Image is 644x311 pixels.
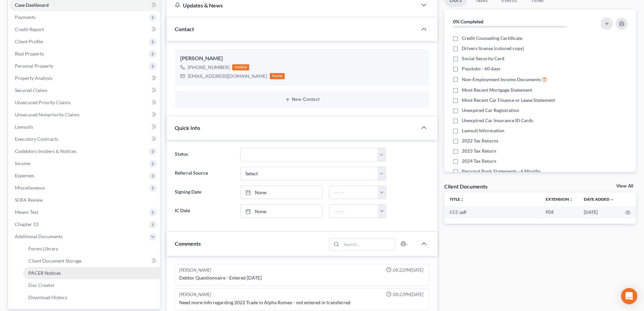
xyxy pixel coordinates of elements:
[15,87,47,93] span: Secured Claims
[341,239,395,250] input: Search...
[180,97,424,102] button: New Contact
[15,51,44,57] span: Real Property
[9,23,160,36] a: Credit Report
[546,197,573,202] a: Extensionunfold_more
[241,205,322,218] a: None
[179,267,211,273] div: [PERSON_NAME]
[330,205,378,218] input: -- : --
[270,73,285,79] div: home
[462,117,533,124] span: Unexpired Car Insurance ID Cards
[171,148,237,161] label: Status
[15,209,38,215] span: Means Test
[171,204,237,218] label: IC Date
[462,87,532,93] span: Most Recent Mortgage Statement
[9,133,160,145] a: Executory Contracts
[28,294,67,300] span: Download History
[179,299,425,306] div: Need more info regarding 2022 Trade in Alpha Romeo - not entered in transferred
[188,73,267,80] div: [EMAIL_ADDRESS][DOMAIN_NAME]
[15,221,39,227] span: Chapter 13
[462,107,519,114] span: Unexpired Car Registration
[393,267,424,273] span: 08:22PM[DATE]
[460,198,464,202] i: unfold_more
[578,206,620,218] td: [DATE]
[15,160,30,166] span: Income
[462,137,498,144] span: 2022 Tax Returns
[393,291,424,298] span: 08:23PM[DATE]
[621,288,637,304] div: Open Intercom Messenger
[15,173,34,178] span: Expenses
[15,124,33,130] span: Lawsuits
[540,206,578,218] td: PDF
[15,185,45,191] span: Miscellaneous
[569,198,573,202] i: unfold_more
[175,2,409,9] div: Updates & News
[15,39,43,44] span: Client Profile
[9,84,160,96] a: Secured Claims
[180,54,424,63] div: [PERSON_NAME]
[28,258,81,264] span: Client Document Storage
[462,158,496,164] span: 2024 Tax Return
[610,198,614,202] i: expand_more
[15,234,63,239] span: Additional Documents
[462,35,522,42] span: Credit Counseling Certificate
[616,184,633,188] a: View All
[15,112,79,117] span: Unsecured Nonpriority Claims
[462,97,555,104] span: Most Recent Car Finance or Lease Statement
[28,282,55,288] span: Doc Creator
[462,55,504,62] span: Social Security Card
[15,14,35,20] span: Payments
[175,240,201,247] span: Comments
[23,279,160,291] a: Doc Creator
[462,76,541,83] span: Non-Employment Income Documents
[9,96,160,109] a: Unsecured Priority Claims
[330,186,378,199] input: -- : --
[444,206,540,218] td: CCC-pdf
[584,197,614,202] a: Date Added expand_more
[9,109,160,121] a: Unsecured Nonpriority Claims
[462,148,496,154] span: 2023 Tax Return
[23,291,160,304] a: Download History
[462,65,500,72] span: Paystubs - 60 days
[188,64,230,71] div: [PHONE_NUMBER]
[179,274,425,281] div: Debtor Questionnaire - Entered [DATE]
[15,63,53,69] span: Personal Property
[15,75,52,81] span: Property Analysis
[15,26,44,32] span: Credit Report
[28,270,61,276] span: PACER Notices
[23,267,160,279] a: PACER Notices
[450,197,464,202] a: Titleunfold_more
[171,167,237,180] label: Referral Source
[15,148,76,154] span: Codebtors Insiders & Notices
[462,168,541,175] span: Personal Bank Statements - 6 Months
[175,125,200,131] span: Quick Info
[241,186,322,199] a: None
[9,194,160,206] a: SOFA Review
[15,99,71,105] span: Unsecured Priority Claims
[232,64,249,70] div: mobile
[9,121,160,133] a: Lawsuits
[15,136,58,142] span: Executory Contracts
[462,45,524,52] span: Drivers license (colored copy)
[28,246,58,251] span: Forms Library
[175,26,194,32] span: Contact
[9,72,160,84] a: Property Analysis
[462,127,504,134] span: Lawsuit Information
[171,186,237,199] label: Signing Date
[444,183,487,190] div: Client Documents
[179,291,211,298] div: [PERSON_NAME]
[23,255,160,267] a: Client Document Storage
[15,197,43,203] span: SOFA Review
[23,243,160,255] a: Forms Library
[453,19,483,24] strong: 0% Completed
[15,2,49,8] span: Case Dashboard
